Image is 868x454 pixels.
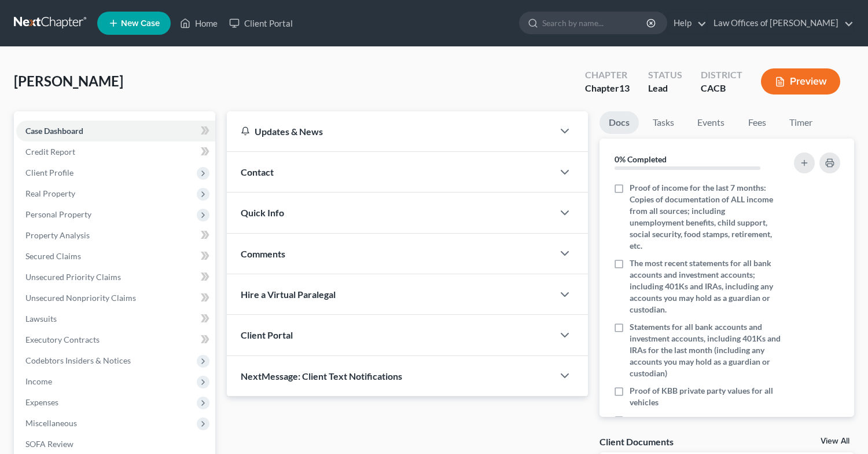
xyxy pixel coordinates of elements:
[14,72,123,89] span: [PERSON_NAME]
[630,385,781,408] span: Proof of KBB private party values for all vehicles
[25,209,91,219] span: Personal Property
[599,111,639,134] a: Docs
[16,308,215,329] a: Lawsuits
[615,154,667,164] strong: 0% Completed
[599,435,674,448] div: Client Documents
[241,166,274,177] span: Contact
[761,68,840,95] button: Preview
[688,111,734,134] a: Events
[25,272,121,282] span: Unsecured Priority Claims
[25,230,90,240] span: Property Analysis
[16,267,215,288] a: Unsecured Priority Claims
[25,251,81,261] span: Secured Claims
[241,371,402,382] span: NextMessage: Client Text Notifications
[174,13,223,34] a: Home
[25,188,75,198] span: Real Property
[16,141,215,162] a: Credit Report
[25,355,131,365] span: Codebtors Insiders & Notices
[25,335,100,344] span: Executory Contracts
[780,111,822,134] a: Timer
[701,82,742,95] div: CACB
[585,82,630,95] div: Chapter
[668,13,707,34] a: Help
[585,68,630,82] div: Chapter
[25,314,57,324] span: Lawsuits
[16,121,215,141] a: Case Dashboard
[241,289,336,300] span: Hire a Virtual Paralegal
[223,13,299,34] a: Client Portal
[16,329,215,350] a: Executory Contracts
[630,257,781,315] span: The most recent statements for all bank accounts and investment accounts; including 401Ks and IRA...
[241,248,285,259] span: Comments
[16,288,215,308] a: Unsecured Nonpriority Claims
[708,13,854,34] a: Law Offices of [PERSON_NAME]
[25,439,73,449] span: SOFA Review
[648,68,682,82] div: Status
[630,321,781,379] span: Statements for all bank accounts and investment accounts, including 401Ks and IRAs for the last m...
[701,68,742,82] div: District
[25,147,75,157] span: Credit Report
[25,126,83,136] span: Case Dashboard
[25,168,73,177] span: Client Profile
[241,329,293,340] span: Client Portal
[542,12,648,34] input: Search by name...
[630,414,781,449] span: Copies of any court ordered domestic support & divorce property settlement agreements
[648,82,682,95] div: Lead
[821,437,849,445] a: View All
[16,246,215,267] a: Secured Claims
[630,182,781,252] span: Proof of income for the last 7 months: Copies of documentation of ALL income from all sources; in...
[121,19,160,28] span: New Case
[25,397,58,407] span: Expenses
[619,82,630,93] span: 13
[738,111,775,134] a: Fees
[16,225,215,246] a: Property Analysis
[25,293,136,303] span: Unsecured Nonpriority Claims
[25,376,52,386] span: Income
[25,418,77,428] span: Miscellaneous
[241,207,284,218] span: Quick Info
[643,111,683,134] a: Tasks
[241,125,539,137] div: Updates & News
